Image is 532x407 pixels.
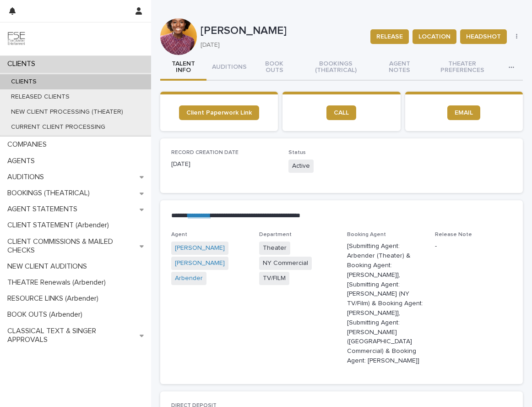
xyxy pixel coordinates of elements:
span: Booking Agent [347,232,386,237]
a: Arbender [175,274,203,283]
span: RECORD CREATION DATE [171,150,239,155]
p: [Submitting Agent: Arbender (Theater) & Booking Agent: [PERSON_NAME]], [Submitting Agent: [PERSON... [347,242,424,365]
p: [PERSON_NAME] [201,24,363,38]
p: RESOURCE LINKS (Arbender) [4,294,106,303]
button: THEATER PREFERENCES [424,55,500,81]
p: BOOKINGS (THEATRICAL) [4,189,97,198]
button: RELEASE [370,29,409,44]
span: RELEASE [376,32,403,41]
a: CALL [326,105,356,120]
p: [DATE] [171,159,277,169]
p: CLIENT STATEMENT (Arbender) [4,221,116,230]
span: Release Note [435,232,472,237]
button: LOCATION [413,29,456,44]
span: NY Commercial [259,257,312,270]
span: Agent [171,232,187,237]
img: 9JgRvJ3ETPGCJDhvPVA5 [7,30,26,48]
span: Theater [259,242,290,255]
p: BOOK OUTS (Arbender) [4,310,90,319]
p: - [435,242,512,251]
p: CLIENTS [4,60,43,68]
p: CLASSICAL TEXT & SINGER APPROVALS [4,327,140,344]
button: AUDITIONS [206,55,252,81]
span: HEADSHOT [466,32,501,41]
p: RELEASED CLIENTS [4,93,77,101]
p: AGENT STATEMENTS [4,205,85,214]
p: CLIENT COMMISSIONS & MAILED CHECKS [4,237,140,255]
span: Department [259,232,292,237]
p: NEW CLIENT AUDITIONS [4,262,94,271]
span: EMAIL [455,110,473,116]
p: THEATRE Renewals (Arbender) [4,278,113,287]
span: Active [288,159,314,173]
a: [PERSON_NAME] [175,243,225,253]
p: [DATE] [201,41,359,49]
p: AGENTS [4,157,42,165]
button: HEADSHOT [460,29,507,44]
p: COMPANIES [4,140,54,149]
span: TV/FILM [259,272,289,285]
a: EMAIL [447,105,480,120]
button: BOOKINGS (THEATRICAL) [297,55,375,81]
span: Client Paperwork Link [186,110,252,116]
a: [PERSON_NAME] [175,258,225,268]
p: AUDITIONS [4,173,51,181]
span: CALL [334,110,349,116]
span: Status [288,150,306,155]
a: Client Paperwork Link [179,105,259,120]
button: BOOK OUTS [252,55,297,81]
p: CURRENT CLIENT PROCESSING [4,123,113,131]
button: AGENT NOTES [375,55,425,81]
button: TALENT INFO [160,55,206,81]
p: CLIENTS [4,78,44,86]
span: LOCATION [418,32,451,41]
p: NEW CLIENT PROCESSING (THEATER) [4,108,130,116]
